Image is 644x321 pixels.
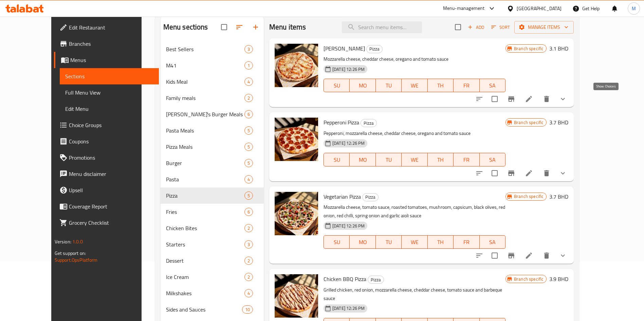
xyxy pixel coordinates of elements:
[456,155,477,165] span: FR
[244,175,253,183] div: items
[161,236,264,253] div: Starters3
[330,66,367,73] span: [DATE] 12:26 PM
[511,45,546,52] span: Branch specific
[245,144,253,150] span: 5
[402,235,427,249] button: WE
[559,169,567,177] svg: Show Choices
[70,56,153,64] span: Menus
[161,269,264,285] div: Ice Cream2
[245,95,253,101] span: 2
[456,81,477,91] span: FR
[166,240,244,248] span: Starters
[379,155,399,165] span: TU
[352,237,373,247] span: MO
[525,252,533,260] a: Edit menu item
[166,289,244,297] div: Milkshakes
[69,154,153,162] span: Promotions
[324,79,350,92] button: SU
[65,88,153,97] span: Full Menu View
[503,247,519,264] button: Branch-specific-item
[275,118,318,161] img: Pepperoni Pizza
[376,79,402,92] button: TU
[69,121,153,129] span: Choice Groups
[465,22,487,33] span: Add item
[69,170,153,178] span: Menu disclaimer
[342,21,422,33] input: search
[490,22,512,33] button: Sort
[245,79,253,85] span: 4
[376,153,402,166] button: TU
[549,118,568,127] h6: 3.7 BHD
[379,237,399,247] span: TU
[166,257,244,265] div: Dessert
[430,81,451,91] span: TH
[487,166,502,180] span: Select to update
[350,79,375,92] button: MO
[69,40,153,48] span: Branches
[166,126,244,135] span: Pasta Meals
[245,290,253,297] span: 4
[368,276,384,284] div: Pizza
[430,155,451,165] span: TH
[402,153,427,166] button: WE
[244,94,253,102] div: items
[324,55,505,63] p: Mozzarella cheese, cheddar cheese, oregano and tomato sauce
[245,193,253,199] span: 5
[161,187,264,204] div: Pizza5
[166,305,242,314] span: Sides and Sauces
[166,78,244,86] span: Kids Meal
[161,122,264,139] div: Pasta Meals5
[161,41,264,57] div: Best Sellers3
[327,81,347,91] span: SU
[54,36,159,52] a: Branches
[487,248,502,263] span: Select to update
[404,237,425,247] span: WE
[166,192,244,200] div: Pizza
[242,306,253,313] span: 10
[487,22,514,33] span: Sort items
[503,165,519,181] button: Branch-specific-item
[161,220,264,236] div: Chicken Bites2
[404,155,425,165] span: WE
[538,247,555,264] button: delete
[350,235,375,249] button: MO
[352,155,373,165] span: MO
[244,240,253,248] div: items
[324,192,361,202] span: Vegetarian Pizza
[324,274,366,284] span: Chicken BBQ Pizza
[161,90,264,106] div: Family meals2
[465,22,487,33] button: Add
[166,273,244,281] div: Ice Cream
[65,105,153,113] span: Edit Menu
[245,209,253,215] span: 6
[166,94,244,102] span: Family meals
[467,23,485,31] span: Add
[54,215,159,231] a: Grocery Checklist
[555,247,571,264] button: show more
[161,253,264,269] div: Dessert2
[217,20,231,34] span: Select all sections
[451,20,465,34] span: Select section
[482,155,503,165] span: SA
[166,143,244,151] span: Pizza Meals
[65,72,153,80] span: Sections
[480,79,505,92] button: SA
[511,276,546,282] span: Branch specific
[54,182,159,198] a: Upsell
[69,202,153,210] span: Coverage Report
[244,126,253,135] div: items
[54,133,159,149] a: Coupons
[480,153,505,166] button: SA
[511,119,546,126] span: Branch specific
[549,274,568,284] h6: 3.9 BHD
[60,84,159,101] a: Full Menu View
[244,159,253,167] div: items
[60,68,159,84] a: Sections
[244,78,253,86] div: items
[525,169,533,177] a: Edit menu item
[244,143,253,151] div: items
[443,4,485,13] div: Menu-management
